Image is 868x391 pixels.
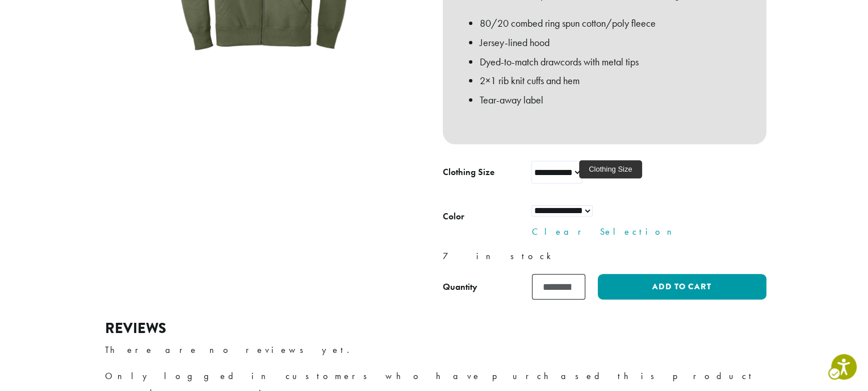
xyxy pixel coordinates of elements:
[598,274,766,300] button: Add to cart
[532,225,766,239] a: Clear Selection
[532,274,585,300] input: DCR Logo Zip-Up Hoodie quantity. Product quantity
[105,342,764,359] p: There are no reviews yet.
[480,90,741,110] li: Tear-away label
[443,209,532,225] label: Color
[531,205,593,217] select: Color Clear Selection
[480,71,741,90] li: 2×1 rib knit cuffs and hem
[480,33,741,52] li: Jersey-lined hood
[443,280,477,294] div: Quantity
[531,161,582,184] select: Clothing Size
[105,320,764,337] h2: Reviews
[443,164,532,181] label: Clothing Size
[443,248,766,265] p: 7 in stock
[480,52,741,72] li: Dyed-to-match drawcords with metal tips
[480,14,741,33] li: 80/20 combed ring spun cotton/poly fleece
